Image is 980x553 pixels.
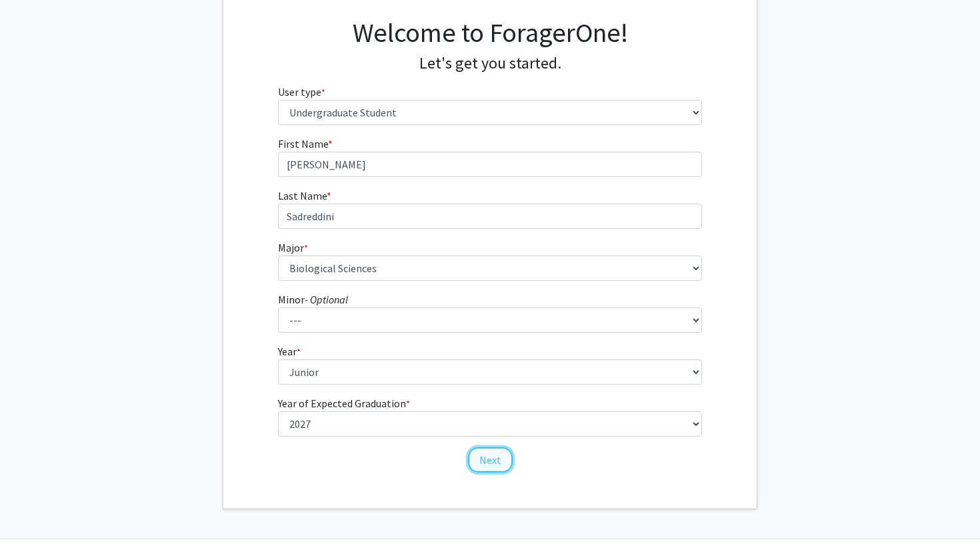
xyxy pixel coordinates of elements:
i: - Optional [305,293,348,306]
h4: Let's get you started. [278,54,703,73]
button: Next [468,447,513,472]
label: User type [278,84,325,100]
span: First Name [278,137,328,150]
label: Major [278,240,308,256]
h1: Welcome to ForagerOne! [278,17,703,49]
iframe: Chat [10,493,57,543]
span: Last Name [278,189,327,202]
label: Year [278,343,301,359]
label: Year of Expected Graduation [278,395,410,411]
label: Minor [278,291,348,307]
